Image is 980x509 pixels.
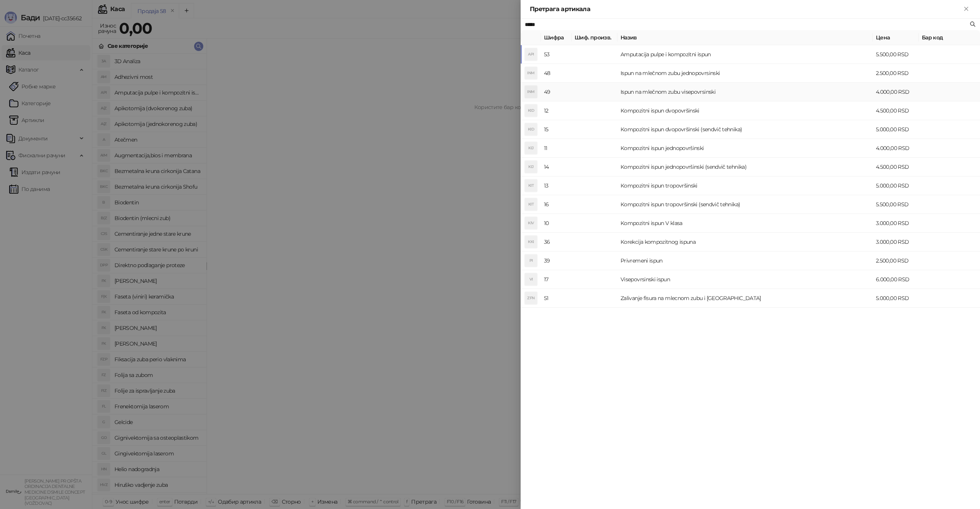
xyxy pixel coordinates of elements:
[525,179,537,192] div: KIT
[525,198,537,210] div: KIT
[919,30,980,45] th: Бар код
[873,30,919,45] th: Цена
[873,195,919,214] td: 5.500,00 RSD
[541,30,572,45] th: Шифра
[525,86,537,98] div: INM
[617,45,873,64] td: Amputacija pulpe i kompozitni ispun
[572,30,617,45] th: Шиф. произв.
[873,101,919,120] td: 4.500,00 RSD
[541,251,572,270] td: 39
[617,83,873,101] td: Ispun na mlečnom zubu visepovrsinski
[541,233,572,251] td: 36
[873,251,919,270] td: 2.500,00 RSD
[962,5,971,14] button: Close
[525,104,537,117] div: KID
[873,83,919,101] td: 4.000,00 RSD
[873,233,919,251] td: 3.000,00 RSD
[873,289,919,308] td: 5.000,00 RSD
[617,233,873,251] td: Korekcija kompozitnog ispuna
[617,289,873,308] td: Zalivanje fisura na mlecnom zubu i [GEOGRAPHIC_DATA]
[541,214,572,233] td: 10
[541,45,572,64] td: 53
[617,158,873,176] td: Kompozitni ispun jednopovršinski (sendvič tehnika)
[873,158,919,176] td: 4.500,00 RSD
[541,195,572,214] td: 16
[525,123,537,135] div: KID
[541,139,572,158] td: 11
[525,236,537,248] div: KKI
[541,176,572,195] td: 13
[617,176,873,195] td: Kompozitni ispun tropovršinski
[617,270,873,289] td: Visepovrsinski ispun
[617,139,873,158] td: Kompozitni ispun jednopovršinski
[541,289,572,308] td: 51
[873,120,919,139] td: 5.000,00 RSD
[525,292,537,304] div: ZFN
[873,64,919,83] td: 2.500,00 RSD
[873,270,919,289] td: 6.000,00 RSD
[541,120,572,139] td: 15
[530,5,962,14] div: Претрага артикала
[873,214,919,233] td: 3.000,00 RSD
[873,45,919,64] td: 5.500,00 RSD
[541,64,572,83] td: 48
[525,273,537,285] div: VI
[525,254,537,267] div: PI
[873,139,919,158] td: 4.000,00 RSD
[617,214,873,233] td: Kompozitni ispun V klasa
[525,142,537,154] div: KIJ
[617,251,873,270] td: Privremeni ispun
[617,101,873,120] td: Kompozitni ispun dvopovršinski
[617,64,873,83] td: Ispun na mlečnom zubu jednopovrsinski
[873,176,919,195] td: 5.000,00 RSD
[541,270,572,289] td: 17
[525,161,537,173] div: KIJ
[617,30,873,45] th: Назив
[617,195,873,214] td: Kompozitni ispun tropovršinski (sendvič tehnika)
[525,217,537,229] div: KIV
[541,83,572,101] td: 49
[541,101,572,120] td: 12
[525,67,537,79] div: INM
[525,48,537,60] div: API
[617,120,873,139] td: Kompozitni ispun dvopovršinski (sendvič tehnika)
[541,158,572,176] td: 14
